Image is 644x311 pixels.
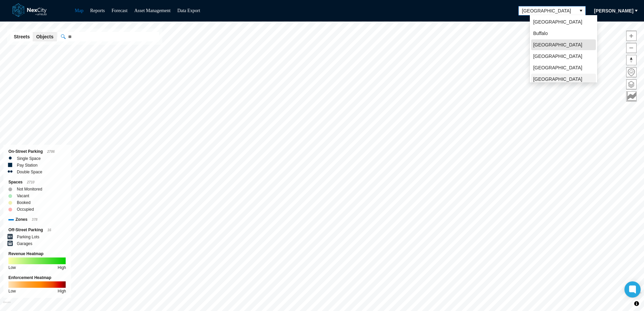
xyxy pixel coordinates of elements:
a: Forecast [111,8,127,13]
span: 378 [32,218,37,221]
span: Zoom in [626,31,636,41]
button: Objects [33,32,57,41]
span: Zoom out [626,43,636,53]
button: Layers management [626,79,637,90]
button: [PERSON_NAME] [590,5,638,16]
label: Garages [17,240,32,247]
a: Map [75,8,84,13]
label: Vacant [17,193,29,199]
span: [GEOGRAPHIC_DATA] [533,19,582,25]
div: High [58,264,66,271]
span: [GEOGRAPHIC_DATA] [522,7,573,14]
div: Off-Street Parking [8,227,66,234]
div: Spaces [8,179,66,186]
span: [GEOGRAPHIC_DATA] [533,41,582,48]
span: Streets [14,33,30,40]
button: Key metrics [626,91,637,102]
a: Data Export [177,8,200,13]
label: Double Space [17,169,42,175]
a: Reports [90,8,105,13]
span: Reset bearing to north [626,55,636,65]
label: Parking Lots [17,234,39,240]
div: Low [8,288,16,295]
a: Asset Management [134,8,171,13]
span: 2786 [47,150,55,153]
label: Occupied [17,206,34,213]
div: Low [8,264,16,271]
label: Single Space [17,155,41,162]
button: Streets [10,32,33,41]
button: Home [626,67,637,77]
button: Toggle attribution [633,300,641,308]
span: Objects [36,33,53,40]
span: Buffalo [533,30,548,37]
label: Pay Station [17,162,37,169]
label: Booked [17,199,31,206]
button: Zoom in [626,31,637,41]
div: Zones [8,216,66,223]
span: [GEOGRAPHIC_DATA] [533,64,582,71]
img: enforcement [8,281,66,288]
img: revenue [8,257,66,264]
div: High [58,288,66,295]
button: Reset bearing to north [626,55,637,65]
span: Toggle attribution [635,300,639,307]
span: 16 [47,228,51,232]
span: [PERSON_NAME] [594,7,634,14]
label: Not Monitored [17,186,42,193]
div: On-Street Parking [8,148,66,155]
span: 2710 [27,180,34,184]
div: Enforcement Heatmap [8,274,66,281]
button: Zoom out [626,43,637,53]
button: select [577,6,585,15]
div: Revenue Heatmap [8,250,66,257]
span: [GEOGRAPHIC_DATA] [533,53,582,60]
a: Mapbox homepage [3,301,11,309]
span: [GEOGRAPHIC_DATA][PERSON_NAME] [533,76,594,89]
